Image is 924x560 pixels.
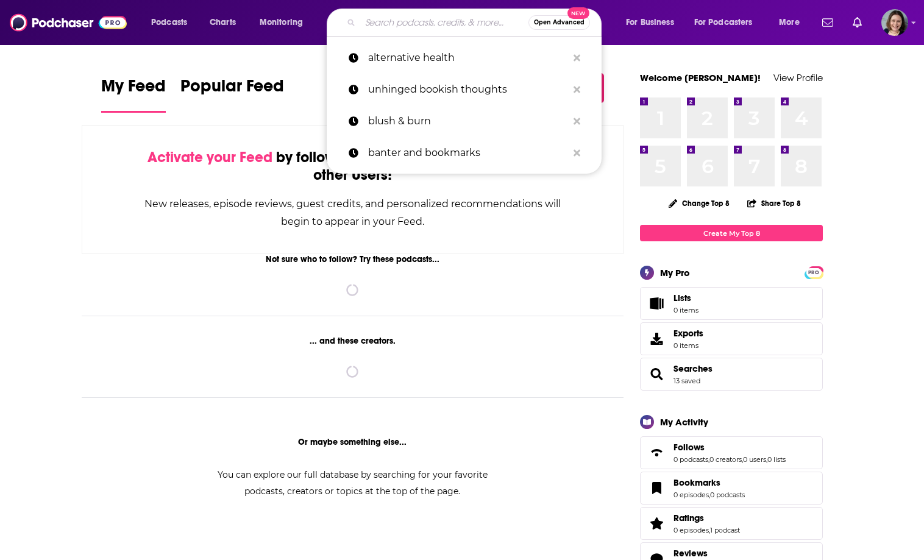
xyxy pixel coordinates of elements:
span: Lists [673,292,691,303]
button: open menu [143,13,203,32]
span: Ratings [673,512,704,523]
button: Change Top 8 [661,196,737,211]
a: Welcome [PERSON_NAME]! [640,72,761,83]
a: Charts [202,13,243,32]
button: Show profile menu [881,9,908,36]
button: Open AdvancedNew [528,15,590,30]
span: New [567,7,589,19]
a: Exports [640,322,823,355]
span: Charts [210,14,236,31]
img: User Profile [881,9,908,36]
a: banter and bookmarks [327,137,602,169]
span: 0 items [673,341,703,350]
a: unhinged bookish thoughts [327,74,602,105]
button: Share Top 8 [747,191,801,215]
span: Open Advanced [534,19,585,26]
span: Ratings [640,507,823,540]
button: open menu [617,13,689,32]
a: 1 podcast [710,526,740,534]
span: Lists [673,292,698,303]
span: My Feed [101,76,166,104]
span: Monitoring [260,14,303,31]
span: Follows [640,436,823,469]
a: Create My Top 8 [640,225,823,241]
a: alternative health [327,42,602,74]
span: More [779,14,800,31]
div: Not sure who to follow? Try these podcasts... [82,254,624,264]
a: 0 podcasts [673,455,708,464]
span: , [709,491,710,499]
p: blush & burn [368,105,567,137]
a: 0 lists [767,455,786,464]
span: , [709,526,710,534]
a: Ratings [644,515,669,532]
div: You can explore our full database by searching for your favorite podcasts, creators or topics at ... [202,467,502,500]
span: For Podcasters [694,14,753,31]
a: PRO [806,268,821,277]
span: Popular Feed [180,76,284,104]
div: Search podcasts, credits, & more... [338,9,613,37]
span: Follows [673,442,705,453]
a: 0 creators [709,455,742,464]
a: Follows [644,444,669,461]
a: Popular Feed [180,76,284,113]
div: by following Podcasts, Creators, Lists, and other Users! [143,149,562,184]
span: Bookmarks [673,477,720,488]
input: Search podcasts, credits, & more... [360,13,528,32]
a: Searches [644,366,669,383]
span: , [766,455,767,464]
a: Show notifications dropdown [817,12,838,33]
span: For Business [626,14,674,31]
a: Searches [673,363,713,374]
div: My Pro [660,267,690,278]
a: 0 episodes [673,526,709,534]
span: Lists [644,295,669,312]
a: Reviews [673,548,745,559]
a: Bookmarks [644,480,669,497]
a: Follows [673,442,786,453]
span: , [742,455,743,464]
button: open menu [251,13,319,32]
span: Exports [673,328,703,339]
a: Lists [640,287,823,320]
p: banter and bookmarks [368,137,567,169]
div: ... and these creators. [82,336,624,346]
a: 0 episodes [673,491,709,499]
a: View Profile [773,72,823,83]
span: 0 items [673,306,698,314]
a: blush & burn [327,105,602,137]
a: Ratings [673,512,740,523]
div: New releases, episode reviews, guest credits, and personalized recommendations will begin to appe... [143,195,562,230]
div: Or maybe something else... [82,437,624,447]
a: 13 saved [673,377,700,385]
span: Exports [644,330,669,347]
div: My Activity [660,416,708,428]
button: open menu [770,13,815,32]
span: Logged in as micglogovac [881,9,908,36]
span: Podcasts [151,14,187,31]
span: PRO [806,268,821,277]
span: Bookmarks [640,472,823,505]
a: Show notifications dropdown [848,12,867,33]
span: Activate your Feed [147,148,272,166]
span: Reviews [673,548,708,559]
a: 0 podcasts [710,491,745,499]
a: My Feed [101,76,166,113]
p: unhinged bookish thoughts [368,74,567,105]
span: Searches [640,358,823,391]
button: open menu [686,13,770,32]
img: Podchaser - Follow, Share and Rate Podcasts [10,11,127,34]
p: alternative health [368,42,567,74]
a: Bookmarks [673,477,745,488]
span: , [708,455,709,464]
a: 0 users [743,455,766,464]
